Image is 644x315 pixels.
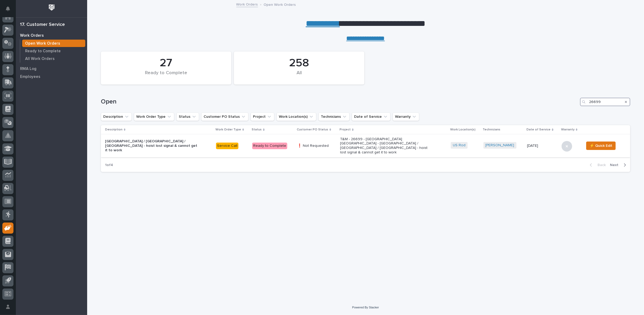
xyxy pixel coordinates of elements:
[561,127,575,133] p: Warranty
[20,74,40,79] p: Employees
[276,112,316,121] button: Work Location(s)
[608,163,630,167] button: Next
[450,127,476,133] p: Work Location(s)
[236,1,258,7] a: Work Orders
[20,40,87,47] a: Open Work Orders
[134,112,174,121] button: Work Order Type
[201,112,248,121] button: Customer PO Status
[590,143,612,149] span: ⚡ Quick Edit
[453,143,466,148] a: US Rod
[47,3,57,12] img: Workspace Logo
[16,65,87,73] a: RMA Log
[20,33,44,38] p: Work Orders
[243,70,355,81] div: All
[25,57,55,61] p: All Work Orders
[527,144,557,148] p: [DATE]
[20,67,36,71] p: RMA Log
[7,6,13,15] div: Notifications
[610,163,622,167] span: Next
[176,112,199,121] button: Status
[101,98,578,106] h1: Open
[215,127,241,133] p: Work Order Type
[25,49,61,54] p: Ready to Complete
[594,163,606,167] span: Back
[486,143,514,148] a: [PERSON_NAME]
[297,127,328,133] p: Customer PO Status
[16,73,87,81] a: Employees
[20,22,65,28] div: 17. Customer Service
[580,98,630,106] input: Search
[16,31,87,39] a: Work Orders
[110,57,222,70] div: 27
[252,143,287,149] div: Ready to Complete
[251,112,274,121] button: Project
[105,139,198,152] p: [GEOGRAPHIC_DATA] / [GEOGRAPHIC_DATA] / [GEOGRAPHIC_DATA] - hoist lost signal & cannot get it to ...
[340,127,351,133] p: Project
[20,47,87,55] a: Ready to Complete
[252,127,262,133] p: Status
[101,159,117,172] p: 1 of 4
[105,127,123,133] p: Description
[586,163,608,167] button: Back
[25,41,60,46] p: Open Work Orders
[483,127,501,133] p: Technicians
[101,112,132,121] button: Description
[340,137,433,155] p: T&M - 26699 - [GEOGRAPHIC_DATA] [GEOGRAPHIC_DATA] - [GEOGRAPHIC_DATA] / [GEOGRAPHIC_DATA] / [GEOG...
[527,127,551,133] p: Date of Service
[2,3,13,14] button: Notifications
[352,112,391,121] button: Date of Service
[216,143,238,149] div: Service Call
[264,1,296,7] p: Open Work Orders
[110,70,222,81] div: Ready to Complete
[352,306,379,309] a: Powered By Stacker
[318,112,350,121] button: Technicians
[243,57,355,70] div: 258
[586,142,616,150] button: ⚡ Quick Edit
[297,144,336,148] p: ❗ Not Requested
[101,134,630,157] tr: [GEOGRAPHIC_DATA] / [GEOGRAPHIC_DATA] / [GEOGRAPHIC_DATA] - hoist lost signal & cannot get it to ...
[393,112,419,121] button: Warranty
[20,55,87,62] a: All Work Orders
